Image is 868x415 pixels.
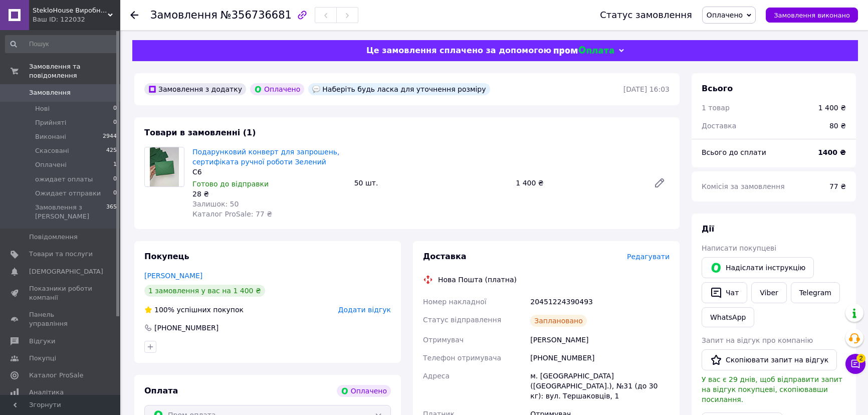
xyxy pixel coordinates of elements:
[528,349,672,367] div: [PHONE_NUMBER]
[702,307,754,327] a: WhatsApp
[192,189,346,199] div: 28 ₴
[791,282,840,303] a: Telegram
[144,272,202,280] a: [PERSON_NAME]
[751,282,786,303] a: Viber
[423,316,501,324] span: Статус відправлення
[144,83,246,95] div: Замовлення з додатку
[623,85,670,93] time: [DATE] 16:03
[702,257,814,278] button: Надіслати інструкцію
[35,132,66,141] span: Виконані
[29,88,71,97] span: Замовлення
[702,122,736,130] span: Доставка
[512,176,645,190] div: 1 400 ₴
[29,62,120,80] span: Замовлення та повідомлення
[192,148,340,166] a: Подарунковий конверт для запрошень, сертифіката ручної роботи Зелений
[29,337,55,346] span: Відгуки
[33,15,120,24] div: Ваш ID: 122032
[702,148,766,156] span: Всього до сплати
[250,83,304,95] div: Оплачено
[702,244,776,252] span: Написати покупцеві
[554,46,614,56] img: evopay logo
[829,182,846,190] span: 77 ₴
[774,12,850,19] span: Замовлення виконано
[192,200,239,208] span: Залишок: 50
[29,267,103,276] span: [DEMOGRAPHIC_DATA]
[29,233,78,242] span: Повідомлення
[702,104,730,112] span: 1 товар
[702,336,813,344] span: Запит на відгук про компанію
[144,386,178,395] span: Оплата
[113,175,117,184] span: 0
[144,252,189,261] span: Покупець
[423,372,450,380] span: Адреса
[423,354,501,362] span: Телефон отримувача
[144,285,265,297] div: 1 замовлення у вас на 1 400 ₴
[29,371,83,380] span: Каталог ProSale
[29,250,93,259] span: Товари та послуги
[312,85,320,93] img: :speech_balloon:
[192,167,346,177] div: С6
[153,323,220,333] div: [PHONE_NUMBER]
[106,203,117,221] span: 365
[192,210,272,218] span: Каталог ProSale: 77 ₴
[423,336,464,344] span: Отримувач
[150,9,218,21] span: Замовлення
[29,310,93,328] span: Панель управління
[338,306,391,314] span: Додати відгук
[627,253,670,261] span: Редагувати
[29,388,64,397] span: Аналітика
[528,293,672,311] div: 20451224390493
[350,176,512,190] div: 50 шт.
[436,275,519,285] div: Нова Пошта (платна)
[530,315,587,327] div: Заплановано
[308,83,490,95] div: Наберіть будь ласка для уточнення розміру
[818,103,846,113] div: 1 400 ₴
[707,11,743,19] span: Оплачено
[29,354,56,363] span: Покупці
[144,305,244,315] div: успішних покупок
[113,118,117,127] span: 0
[528,331,672,349] div: [PERSON_NAME]
[29,284,93,302] span: Показники роботи компанії
[702,224,714,234] span: Дії
[35,146,69,155] span: Скасовані
[702,282,747,303] button: Чат
[35,175,93,184] span: ожидает оплаты
[106,146,117,155] span: 425
[35,118,66,127] span: Прийняті
[600,10,692,20] div: Статус замовлення
[856,354,865,363] span: 2
[702,349,837,370] button: Скопіювати запит на відгук
[113,189,117,198] span: 0
[103,132,117,141] span: 2944
[766,8,858,23] button: Замовлення виконано
[823,115,852,137] div: 80 ₴
[33,6,108,15] span: StekloHouse Виробництво і продаж дзеркальної мозаїки
[144,128,256,137] span: Товари в замовленні (1)
[113,104,117,113] span: 0
[192,180,269,188] span: Готово до відправки
[818,148,846,156] b: 1400 ₴
[221,9,292,21] span: №356736681
[5,35,118,53] input: Пошук
[35,104,50,113] span: Нові
[113,160,117,169] span: 1
[702,84,733,93] span: Всього
[702,375,842,403] span: У вас є 29 днів, щоб відправити запит на відгук покупцеві, скопіювавши посилання.
[423,298,487,306] span: Номер накладної
[366,46,551,55] span: Це замовлення сплачено за допомогою
[154,306,174,314] span: 100%
[130,10,138,20] div: Повернутися назад
[35,189,101,198] span: Ожидает отправки
[150,147,179,186] img: Подарунковий конверт для запрошень, сертифіката ручної роботи Зелений
[649,173,670,193] a: Редагувати
[423,252,467,261] span: Доставка
[702,182,785,190] span: Комісія за замовлення
[528,367,672,405] div: м. [GEOGRAPHIC_DATA] ([GEOGRAPHIC_DATA].), №31 (до 30 кг): вул. Тершаковців, 1
[845,354,865,374] button: Чат з покупцем2
[35,160,67,169] span: Оплачені
[337,385,391,397] div: Оплачено
[35,203,106,221] span: Замовлення з [PERSON_NAME]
